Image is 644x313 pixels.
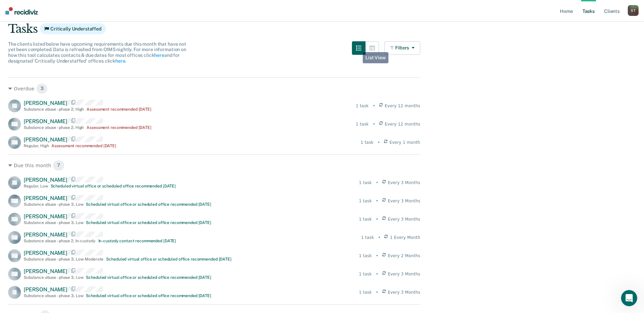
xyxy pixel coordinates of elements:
span: [PERSON_NAME] [24,213,67,220]
div: Scheduled virtual office or scheduled office recommended [DATE] [86,202,211,207]
div: 1 task [359,180,372,186]
div: Substance abuse - phase 3 , Low [24,275,83,280]
span: Every 3 Months [388,289,420,295]
span: [PERSON_NAME] [24,268,67,274]
button: Filters [384,41,420,55]
span: The clients listed below have upcoming requirements due this month that have not yet been complet... [8,41,186,64]
button: ST [628,5,639,16]
span: Every 12 months [385,103,420,109]
div: Assessment recommended [DATE] [87,107,151,112]
div: 1 task [359,253,372,259]
div: 1 task [359,289,372,295]
div: Substance abuse - phase 2 , High [24,125,84,130]
div: Scheduled virtual office or scheduled office recommended [DATE] [51,184,176,188]
div: Scheduled virtual office or scheduled office recommended [DATE] [86,220,211,225]
div: Assessment recommended [DATE] [51,143,116,148]
div: 1 task [356,103,369,109]
div: Substance abuse - phase 3 , Low [24,202,83,207]
span: Every 12 months [385,121,420,127]
span: [PERSON_NAME] [24,231,67,238]
span: [PERSON_NAME] [24,250,67,256]
span: Every 3 Months [388,180,420,186]
div: 1 task [361,234,374,241]
div: Assessment recommended [DATE] [87,125,151,130]
div: 1 task [359,271,372,277]
div: • [376,253,378,259]
div: Scheduled virtual office or scheduled office recommended [DATE] [86,293,211,298]
span: [PERSON_NAME] [24,118,67,125]
div: • [373,121,375,127]
div: Overdue 3 [8,83,420,94]
div: Substance abuse - phase 2 , In-custody [24,239,96,243]
div: 1 task [361,139,374,146]
div: Regular , High [24,143,49,148]
span: [PERSON_NAME] [24,286,67,293]
span: Every 3 Months [388,271,420,277]
span: Every 2 Months [388,253,420,259]
div: • [376,289,378,295]
span: 1 Every Month [390,234,421,241]
span: [PERSON_NAME] [24,177,67,183]
span: Critically Understaffed [40,23,106,34]
span: [PERSON_NAME] [24,136,67,143]
div: Scheduled virtual office or scheduled office recommended [DATE] [106,257,231,262]
div: 1 task [356,121,369,127]
span: Every 3 Months [388,216,420,222]
span: 3 [36,83,48,94]
div: • [378,234,380,241]
span: Every 1 month [389,139,420,146]
iframe: Intercom live chat [621,290,637,306]
div: Tasks [8,22,636,36]
span: [PERSON_NAME] [24,100,67,106]
div: • [378,139,380,146]
div: 1 task [359,216,372,222]
a: here [154,52,164,58]
div: Due this month 7 [8,160,420,171]
div: Substance abuse - phase 3 , Low-Moderate [24,257,103,262]
img: Recidiviz [5,7,38,15]
a: here [115,58,125,64]
div: 1 task [359,198,372,204]
div: In-custody contact recommended [DATE] [98,239,176,243]
div: • [376,216,378,222]
div: • [376,271,378,277]
span: [PERSON_NAME] [24,195,67,201]
span: Every 3 Months [388,198,420,204]
div: S T [628,5,639,16]
div: Substance abuse - phase 3 , Low [24,220,83,225]
span: 7 [53,160,65,171]
div: Substance abuse - phase 2 , High [24,107,84,112]
div: • [376,198,378,204]
div: • [373,103,375,109]
div: • [376,180,378,186]
div: Regular , Low [24,184,48,188]
div: Substance abuse - phase 3 , Low [24,293,83,298]
div: Scheduled virtual office or scheduled office recommended [DATE] [86,275,211,280]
